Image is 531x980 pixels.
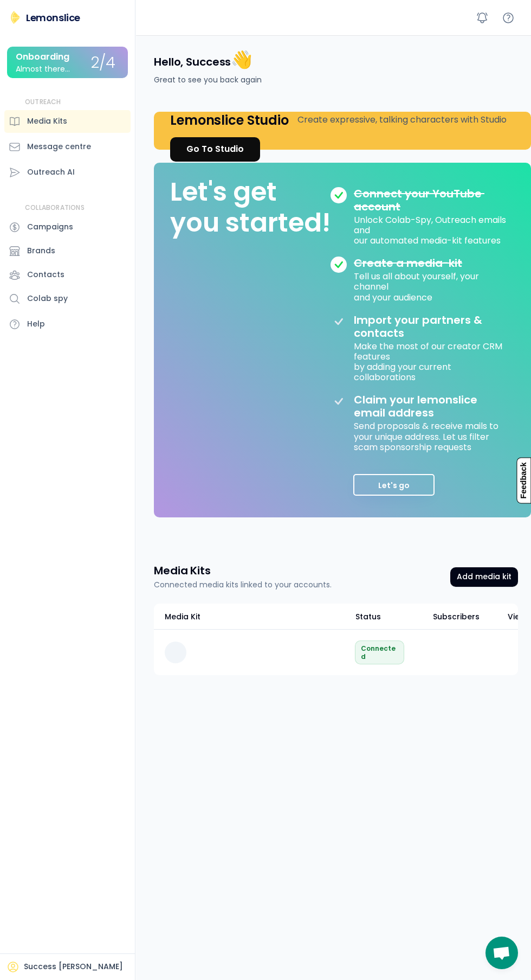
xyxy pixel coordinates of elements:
[170,137,260,162] a: Go To Studio
[231,47,252,72] font: 👋
[186,143,244,156] div: Go To Studio
[27,141,91,152] div: Message centre
[9,11,22,24] img: Lemonslice
[170,176,331,239] div: Let's get you started!
[354,213,507,246] div: Unlock Colab-Spy, Outreach emails and our automated media-kit features
[354,255,462,271] s: Create a media-kit
[16,52,69,62] div: Onboarding
[25,203,85,213] div: COLLABORATIONS
[27,166,75,178] div: Outreach AI
[27,269,64,280] div: Contacts
[154,563,211,578] h3: Media Kits
[24,962,123,972] div: Success [PERSON_NAME]
[353,474,435,496] button: Let's go
[450,567,518,587] button: Add media kit
[27,293,68,304] div: Colab spy
[91,55,115,72] div: 2/4
[165,611,200,623] div: Media Kit
[354,419,507,452] div: Send proposals & receive mails to your unique address. Let us filter scam sponsorship requests
[27,318,45,330] div: Help
[27,221,73,233] div: Campaigns
[154,579,332,591] div: Connected media kits linked to your accounts.
[25,98,61,107] div: OUTREACH
[485,937,518,969] a: Open chat
[27,245,55,257] div: Brands
[355,640,404,664] div: Last refreshed: Aug 20th, 2025, 11:56 am
[297,113,507,126] div: Create expressive, talking characters with Studio
[154,48,252,71] h4: Hello, Success
[354,313,507,340] div: Import your partners & contacts
[154,74,262,86] div: Great to see you back again
[16,65,70,73] div: Almost there...
[170,112,289,129] h4: Lemonslice Studio
[354,270,507,303] div: Tell us all about yourself, your channel and your audience
[354,340,507,383] div: Make the most of our creator CRM features by adding your current collaborations
[354,393,507,419] div: Claim your lemonslice email address
[26,11,80,24] div: Lemonslice
[429,611,483,623] div: Subscribers
[355,611,420,623] div: Status
[354,186,484,214] s: Connect your YouTube account
[27,116,67,127] div: Media Kits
